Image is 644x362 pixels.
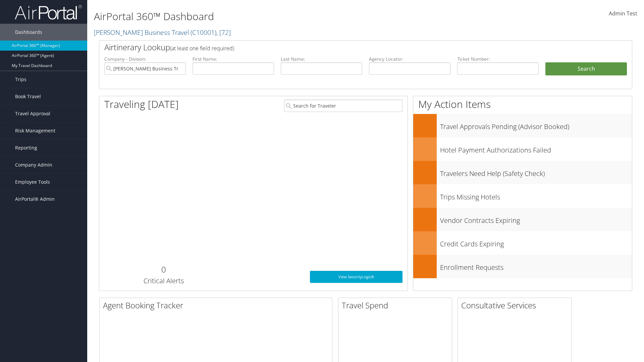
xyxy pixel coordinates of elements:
span: (at least one field required) [170,45,234,52]
span: Trips [15,71,26,88]
span: Company Admin [15,157,52,173]
h3: Travel Approvals Pending (Advisor Booked) [440,119,632,131]
button: Search [545,62,627,76]
a: Trips Missing Hotels [413,184,632,208]
label: First Name: [193,56,274,62]
a: Enrollment Requests [413,255,632,278]
a: Hotel Payment Authorizations Failed [413,137,632,161]
a: Travelers Need Help (Safety Check) [413,161,632,184]
span: Book Travel [15,88,41,105]
span: Reporting [15,139,37,156]
span: Dashboards [15,24,42,41]
span: Travel Approval [15,105,50,122]
a: Travel Approvals Pending (Advisor Booked) [413,114,632,137]
span: Admin Test [609,10,637,17]
h2: Consultative Services [461,300,571,311]
a: [PERSON_NAME] Business Travel [94,28,231,37]
h1: AirPortal 360™ Dashboard [94,9,456,23]
span: AirPortal® Admin [15,191,55,207]
span: ( C10001 ) [191,28,216,37]
h2: Airtinerary Lookup [104,42,583,53]
h3: Hotel Payment Authorizations Failed [440,142,632,155]
label: Company - Division: [104,56,186,62]
a: Credit Cards Expiring [413,231,632,255]
h2: Agent Booking Tracker [103,300,332,311]
span: Risk Management [15,122,55,139]
h2: Travel Spend [342,300,452,311]
span: , [ 72 ] [216,28,231,37]
input: Search for Traveler [284,100,402,112]
h3: Vendor Contracts Expiring [440,213,632,225]
h3: Enrollment Requests [440,259,632,272]
label: Ticket Number: [457,56,539,62]
a: Vendor Contracts Expiring [413,208,632,231]
h2: 0 [104,264,223,275]
h1: Traveling [DATE] [104,97,179,111]
label: Agency Locator: [369,56,450,62]
a: View SecurityLogic® [310,271,402,283]
h3: Trips Missing Hotels [440,189,632,202]
h3: Travelers Need Help (Safety Check) [440,166,632,178]
h3: Critical Alerts [104,276,223,286]
label: Last Name: [281,56,362,62]
a: Admin Test [609,3,637,24]
h3: Credit Cards Expiring [440,236,632,249]
span: Employee Tools [15,174,50,190]
h1: My Action Items [413,97,632,111]
img: airportal-logo.png [15,4,82,20]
